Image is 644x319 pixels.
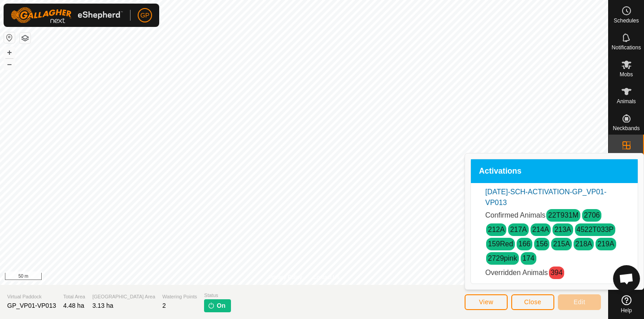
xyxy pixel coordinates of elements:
[485,211,545,219] span: Confirmed Animals
[217,301,225,310] span: On
[11,7,123,23] img: Gallagher Logo
[551,269,563,276] a: 394
[140,11,149,20] span: GP
[162,302,166,309] span: 2
[313,273,339,281] a: Contact Us
[554,226,571,233] a: 213A
[269,273,302,281] a: Privacy Policy
[617,99,636,104] span: Animals
[485,269,548,276] span: Overridden Animals
[621,308,632,313] span: Help
[510,226,527,233] a: 217A
[613,265,640,292] div: Open chat
[465,294,508,310] button: View
[612,45,641,50] span: Notifications
[488,254,517,262] a: 2729pink
[485,188,606,206] a: [DATE]-SCH-ACTIVATION-GP_VP01-VP013
[536,240,548,248] a: 156
[614,18,639,23] span: Schedules
[511,294,554,310] button: Close
[92,302,113,309] span: 3.13 ha
[524,298,541,306] span: Close
[479,298,493,306] span: View
[577,226,614,233] a: 4522T033P
[208,302,215,309] img: turn-on
[609,292,644,317] a: Help
[522,254,535,262] a: 174
[63,302,84,309] span: 4.48 ha
[553,240,570,248] a: 215A
[620,72,633,77] span: Mobs
[574,298,585,306] span: Edit
[4,32,15,43] button: Reset Map
[479,167,522,175] span: Activations
[7,293,56,301] span: Virtual Paddock
[597,240,614,248] a: 219A
[4,59,15,70] button: –
[558,294,601,310] button: Edit
[162,293,197,301] span: Watering Points
[63,293,85,301] span: Total Area
[532,226,549,233] a: 214A
[518,240,531,248] a: 166
[92,293,155,301] span: [GEOGRAPHIC_DATA] Area
[548,211,579,219] a: 22T931M
[575,240,592,248] a: 218A
[4,47,15,58] button: +
[488,226,505,233] a: 212A
[7,302,56,309] span: GP_VP01-VP013
[20,33,30,44] button: Map Layers
[204,292,231,299] span: Status
[613,126,640,131] span: Neckbands
[488,240,513,248] a: 159Red
[584,211,600,219] a: 2706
